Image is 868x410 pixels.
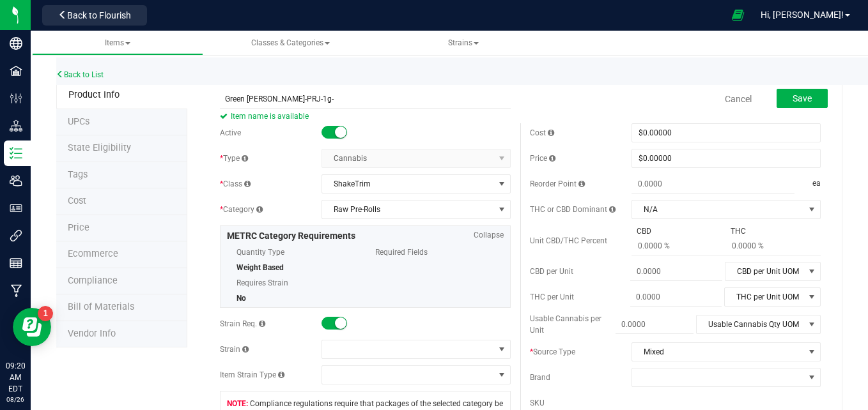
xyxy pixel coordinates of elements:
span: select [494,175,510,193]
span: Price [530,154,555,163]
span: N/A [632,201,804,218]
span: CBD per Unit [530,267,573,276]
inline-svg: Distribution [10,119,22,132]
span: Unit CBD/THC Percent [530,236,607,245]
span: select [804,201,820,218]
span: Vendor Info [68,328,116,339]
span: Cost [530,128,554,137]
span: Requires Strain [236,273,356,292]
span: Save [793,93,812,103]
input: $0.00000 [632,124,820,142]
span: select [494,201,510,218]
p: 08/26 [6,395,25,404]
span: Usable Cannabis per Unit [530,314,601,335]
span: THC per Unit UOM [725,288,804,306]
span: Items [105,38,130,47]
span: select [804,262,820,280]
span: No [236,294,246,303]
input: 0.0000 [630,262,722,280]
p: 09:20 AM EDT [6,360,25,395]
input: 0.0000 [630,288,722,306]
span: Required Fields [375,243,495,262]
input: 0.0000 [616,315,694,333]
inline-svg: Manufacturing [10,284,22,297]
span: Classes & Categories [251,38,330,47]
span: Raw Pre-Rolls [322,201,494,218]
button: Back to Flourish [42,5,147,26]
span: ShakeTrim [322,175,494,193]
span: Back to Flourish [67,10,131,20]
inline-svg: Inventory [10,147,22,160]
span: Reorder Point [530,179,585,188]
span: Usable Cannabis Qty UOM [697,315,804,333]
span: Price [68,222,89,233]
span: CBD per Unit UOM [725,262,804,280]
span: ea [812,175,821,194]
button: Save [777,89,828,108]
span: Product Info [68,89,120,100]
input: 0.0000 % [632,237,727,255]
inline-svg: Integrations [10,229,22,242]
span: Compliance [68,275,118,286]
inline-svg: Configuration [10,92,22,105]
span: Strains [448,38,479,47]
iframe: Resource center unread badge [38,306,53,321]
span: select [804,343,820,361]
span: Class [220,179,251,188]
inline-svg: Facilities [10,65,22,77]
span: Type [220,154,248,163]
inline-svg: Company [10,37,22,50]
input: 0.0000 % [725,237,821,255]
span: Open Ecommerce Menu [724,3,752,27]
input: 0.0000 [632,175,794,193]
span: Hi, [PERSON_NAME]! [761,10,844,20]
span: Ecommerce [68,248,118,259]
span: Tag [68,142,131,153]
span: Brand [530,373,550,382]
span: Tag [68,169,88,180]
span: Bill of Materials [68,301,134,312]
span: Item Strain Type [220,370,284,379]
span: THC per Unit [530,292,574,301]
iframe: Resource center [13,308,51,346]
span: Strain [220,345,249,354]
span: Strain Req. [220,319,265,328]
span: select [804,288,820,306]
span: Mixed [632,343,804,361]
span: Tag [68,116,89,127]
span: Collapse [474,229,504,241]
span: THC or CBD Dominant [530,205,616,214]
span: Active [220,128,241,137]
span: THC [725,225,751,237]
span: Source Type [530,347,575,356]
span: Item name is available [220,109,511,124]
inline-svg: Reports [10,257,22,270]
span: CBD [632,225,656,237]
input: $0.00000 [632,149,820,167]
input: Item name [220,89,511,109]
span: METRC Category Requirements [227,231,355,241]
a: Back to List [56,70,104,79]
span: SKU [530,399,545,407]
inline-svg: Users [10,174,22,187]
span: Category [220,205,263,214]
inline-svg: User Roles [10,202,22,215]
span: select [804,315,820,333]
span: Weight Based [236,263,284,272]
span: Quantity Type [236,243,356,262]
a: Cancel [725,93,752,105]
span: Cost [68,195,86,206]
